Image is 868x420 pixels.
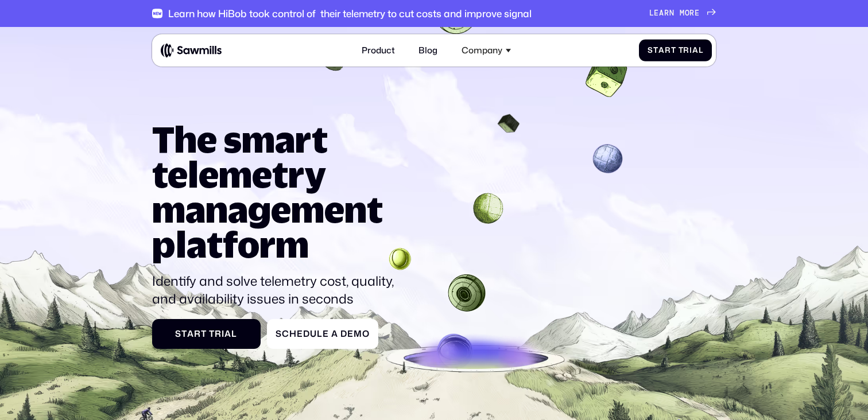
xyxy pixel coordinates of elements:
span: r [683,46,689,55]
h1: The smart telemetry management platform [152,122,404,262]
span: c [282,329,289,339]
span: i [222,329,224,339]
span: r [689,9,695,18]
span: e [347,329,354,339]
span: r [194,329,201,339]
span: e [297,329,303,339]
span: a [658,46,665,55]
span: e [323,329,329,339]
span: r [664,9,669,18]
span: u [310,329,317,339]
span: o [685,9,690,18]
a: StartTrial [152,319,261,349]
span: m [680,9,685,18]
span: D [340,329,347,339]
span: i [689,46,692,55]
span: a [224,329,231,339]
a: Learnmore [649,9,716,18]
span: L [649,9,654,18]
span: m [354,329,362,339]
span: e [695,9,700,18]
span: e [654,9,659,18]
span: t [181,329,187,339]
span: T [209,329,215,339]
span: o [362,329,370,339]
a: Product [355,39,402,63]
span: l [699,46,703,55]
span: l [231,329,237,339]
span: d [303,329,310,339]
span: a [692,46,699,55]
a: StartTrial [639,40,712,62]
span: S [648,46,653,55]
span: t [201,329,207,339]
span: S [276,329,282,339]
span: h [289,329,297,339]
span: r [665,46,671,55]
span: t [653,46,658,55]
a: Blog [412,39,444,63]
span: t [671,46,676,55]
span: T [679,46,684,55]
span: r [215,329,222,339]
div: Company [462,45,502,56]
p: Identify and solve telemetry cost, quality, and availability issues in seconds [152,272,404,309]
div: Learn how HiBob took control of their telemetry to cut costs and improve signal [168,7,532,19]
span: a [331,329,338,339]
span: S [175,329,181,339]
span: a [187,329,194,339]
span: a [659,9,664,18]
a: ScheduleaDemo [267,319,378,349]
div: Company [455,39,517,63]
span: l [317,329,323,339]
span: n [669,9,675,18]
